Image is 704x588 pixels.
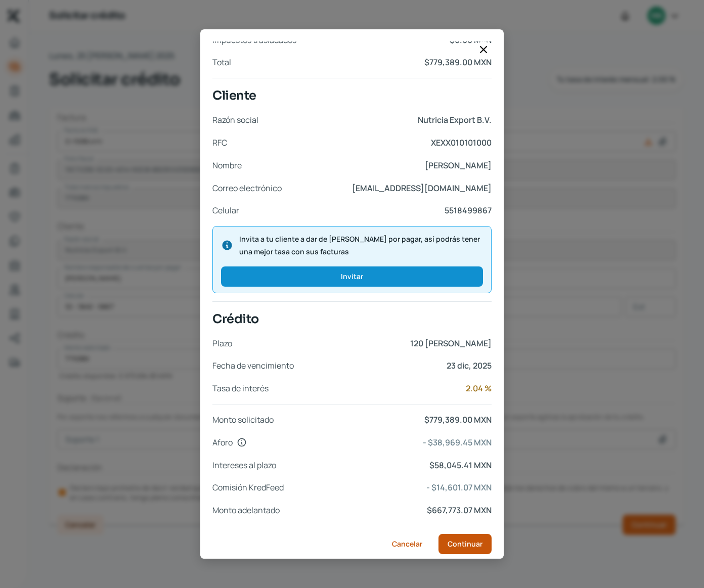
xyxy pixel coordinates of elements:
span: [PERSON_NAME] [246,158,492,173]
span: XEXX010101000 [231,135,492,150]
span: Fecha de vencimiento [212,358,294,373]
span: 2.04 % [273,381,492,396]
span: $779,389.00 MXN [235,55,492,70]
span: - $14,601.07 MXN [288,480,492,495]
span: 5518499867 [243,203,492,218]
span: Monto adelantado [212,503,280,518]
span: Razón social [212,113,258,127]
span: - $38,969.45 MXN [251,435,492,450]
span: Plazo [212,336,232,351]
button: Invitar [221,266,483,287]
span: $667,773.07 MXN [284,503,492,518]
span: Monto solicitado [212,413,274,427]
span: Correo electrónico [212,181,282,196]
span: Cancelar [392,540,422,548]
span: Nombre [212,158,242,173]
span: Intereses al plazo [212,458,276,473]
span: 120 [PERSON_NAME] [236,336,492,351]
span: Cliente [212,86,492,105]
span: Continuar [448,540,482,548]
span: Invitar [341,273,363,280]
button: Continuar [438,534,492,554]
button: Cancelar [384,534,430,554]
span: Aforo [212,435,233,450]
span: Total [212,55,231,70]
span: Comisión KredFeed [212,480,284,495]
span: Celular [212,203,239,218]
span: $58,045.41 MXN [280,458,492,473]
span: Tasa de interés [212,381,269,396]
span: Crédito [212,310,492,328]
span: Invita a tu cliente a dar de [PERSON_NAME] por pagar, así podrás tener una mejor tasa con sus fac... [239,233,483,258]
span: [EMAIL_ADDRESS][DOMAIN_NAME] [286,181,492,196]
span: 23 dic, 2025 [298,358,492,373]
span: $779,389.00 MXN [278,413,492,427]
span: Nutricia Export B.V. [262,113,492,127]
span: RFC [212,135,227,150]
